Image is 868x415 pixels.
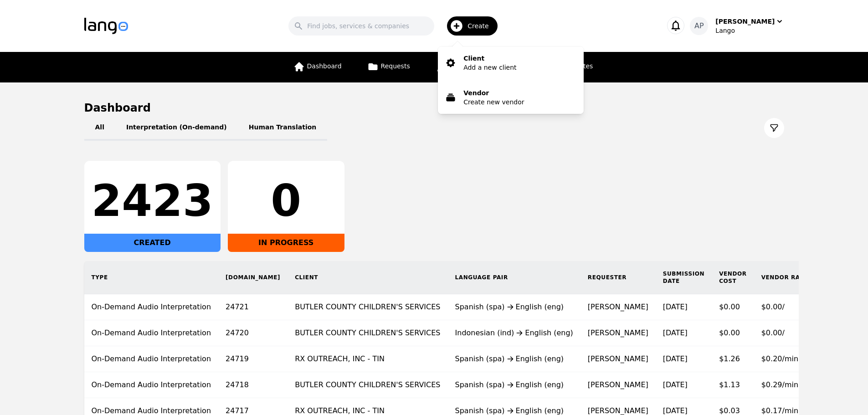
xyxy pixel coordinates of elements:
[715,17,775,26] div: [PERSON_NAME]
[235,179,337,223] div: 0
[455,354,573,364] div: Spanish (spa) English (eng)
[218,372,288,398] td: 24718
[580,372,656,398] td: [PERSON_NAME]
[84,372,219,398] td: On-Demand Audio Interpretation
[288,320,447,346] td: BUTLER COUNTY CHILDREN'S SERVICES
[92,179,213,223] div: 2423
[438,46,584,79] button: ClientAdd a new client
[712,372,754,398] td: $1.13
[761,380,811,389] span: $0.29/minute
[381,62,410,70] span: Requests
[663,354,688,363] time: [DATE]
[580,346,656,372] td: [PERSON_NAME]
[663,380,688,389] time: [DATE]
[694,20,704,31] span: AP
[288,294,447,320] td: BUTLER COUNTY CHILDREN'S SERVICES
[448,261,580,294] th: Language Pair
[463,88,524,97] p: Vendor
[228,234,344,252] div: IN PROGRESS
[754,261,818,294] th: Vendor Rate
[434,13,503,39] button: Create
[218,294,288,320] td: 24721
[712,261,754,294] th: Vendor Cost
[218,261,288,294] th: [DOMAIN_NAME]
[761,302,785,311] span: $0.00/
[580,294,656,320] td: [PERSON_NAME]
[761,406,811,415] span: $0.17/minute
[712,346,754,372] td: $1.26
[288,52,347,82] a: Dashboard
[84,261,219,294] th: Type
[656,261,712,294] th: Submission Date
[288,372,447,398] td: BUTLER COUNTY CHILDREN'S SERVICES
[288,16,434,36] input: Find jobs, services & companies
[84,294,219,320] td: On-Demand Audio Interpretation
[580,320,656,346] td: [PERSON_NAME]
[467,21,495,31] span: Create
[430,52,477,82] a: Clients
[761,354,811,363] span: $0.20/minute
[663,328,688,337] time: [DATE]
[455,328,573,338] div: Indonesian (ind) English (eng)
[288,346,447,372] td: RX OUTREACH, INC - TIN
[715,26,784,35] div: Lango
[463,97,524,107] p: Create new vendor
[84,115,115,141] button: All
[288,261,447,294] th: Client
[307,62,342,70] span: Dashboard
[362,52,416,82] a: Requests
[218,320,288,346] td: 24720
[764,118,784,138] button: Filter
[761,328,785,337] span: $0.00/
[238,115,328,141] button: Human Translation
[84,234,221,252] div: CREATED
[455,302,573,313] div: Spanish (spa) English (eng)
[84,101,784,115] h1: Dashboard
[463,63,516,72] p: Add a new client
[712,294,754,320] td: $0.00
[115,115,238,141] button: Interpretation (On-demand)
[455,379,573,390] div: Spanish (spa) English (eng)
[575,62,593,70] span: Rates
[712,320,754,346] td: $0.00
[218,346,288,372] td: 24719
[84,346,219,372] td: On-Demand Audio Interpretation
[663,302,688,311] time: [DATE]
[580,261,656,294] th: Requester
[84,320,219,346] td: On-Demand Audio Interpretation
[463,54,516,63] p: Client
[438,81,584,114] button: VendorCreate new vendor
[663,406,688,415] time: [DATE]
[690,17,784,35] button: AP[PERSON_NAME]Lango
[84,18,128,34] img: Logo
